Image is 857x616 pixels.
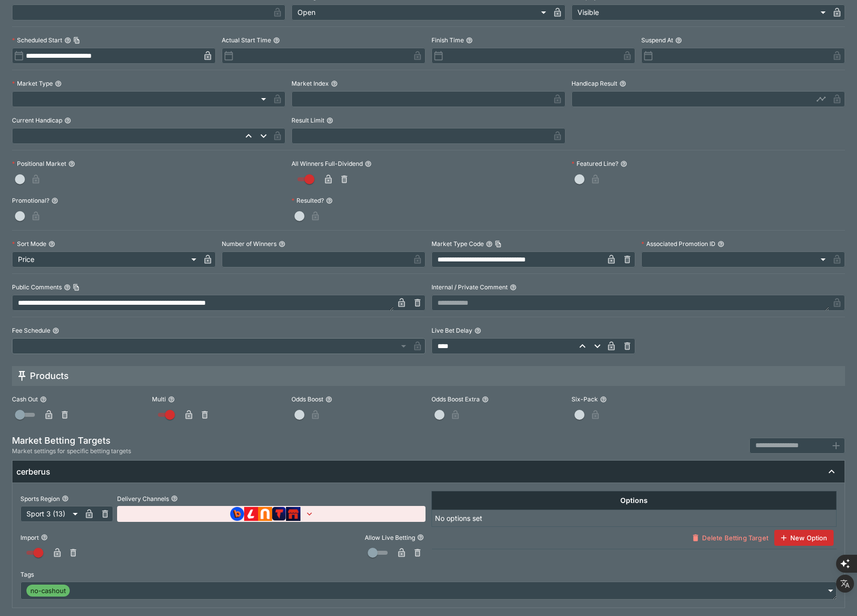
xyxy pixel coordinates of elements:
div: Sport 3 (13) [20,506,81,522]
p: Featured Line? [571,159,618,168]
div: Visible [571,4,829,20]
button: Delivery Channels [171,495,178,502]
p: Actual Start Time [222,36,271,44]
button: Finish Time [466,37,473,44]
button: Live Bet Delay [474,327,481,334]
p: Market Index [291,79,329,88]
img: brand [258,507,272,521]
button: Positional Market [68,160,75,167]
button: Allow Live Betting [417,534,424,541]
button: Delete Betting Target [686,530,774,546]
button: Promotional? [51,197,58,204]
p: All Winners Full-Dividend [291,159,363,168]
button: Copy To Clipboard [495,241,502,247]
td: No options set [432,510,837,527]
p: Sort Mode [12,240,46,248]
button: Import [41,534,48,541]
button: Suspend At [675,37,682,44]
h5: Market Betting Targets [12,435,131,446]
p: Associated Promotion ID [641,240,715,248]
button: Internal / Private Comment [510,284,517,291]
button: Result Limit [326,117,333,124]
button: Market Type CodeCopy To Clipboard [486,241,493,247]
img: brand [272,507,286,521]
p: Positional Market [12,159,66,168]
p: Finish Time [431,36,464,44]
button: Fee Schedule [52,327,59,334]
button: Cash Out [40,396,47,403]
span: Market settings for specific betting targets [12,446,131,456]
p: Fee Schedule [12,326,50,335]
button: New Option [774,530,834,546]
p: Market Type [12,79,53,88]
button: Current Handicap [64,117,71,124]
button: Odds Boost Extra [482,396,489,403]
p: Result Limit [291,116,324,124]
p: Market Type Code [431,240,484,248]
button: Handicap Result [619,80,626,87]
button: Sports Region [62,495,69,502]
h6: cerberus [16,467,50,477]
button: Six-Pack [600,396,607,403]
p: Suspend At [641,36,673,44]
p: Public Comments [12,283,62,291]
p: Import [20,533,39,542]
button: Actual Start Time [273,37,280,44]
p: Internal / Private Comment [431,283,508,291]
button: Multi [168,396,175,403]
img: brand [286,507,300,521]
button: Resulted? [326,197,333,204]
button: Associated Promotion ID [717,241,724,247]
p: Multi [152,395,166,403]
button: Public CommentsCopy To Clipboard [64,284,71,291]
button: Featured Line? [620,160,627,167]
button: Sort Mode [48,241,55,247]
p: Handicap Result [571,79,617,88]
p: Tags [20,570,34,579]
button: Copy To Clipboard [73,37,80,44]
span: no-cashout [26,586,70,596]
p: Live Bet Delay [431,326,472,335]
button: Market Index [331,80,338,87]
p: Cash Out [12,395,38,403]
p: Scheduled Start [12,36,62,44]
th: Options [432,492,837,510]
p: Odds Boost Extra [431,395,480,403]
button: Market Type [55,80,62,87]
button: All Winners Full-Dividend [365,160,372,167]
p: Resulted? [291,196,324,205]
button: Copy To Clipboard [73,284,80,291]
p: Sports Region [20,494,60,503]
h5: Products [30,370,69,381]
div: Open [291,4,549,20]
p: Six-Pack [571,395,598,403]
p: Current Handicap [12,116,62,124]
button: Odds Boost [325,396,332,403]
p: Allow Live Betting [365,533,415,542]
button: Number of Winners [279,241,286,247]
img: brand [244,507,258,521]
button: Scheduled StartCopy To Clipboard [64,37,71,44]
img: brand [230,507,244,521]
div: Price [12,251,200,267]
p: Promotional? [12,196,49,205]
p: Odds Boost [291,395,323,403]
p: Delivery Channels [117,494,169,503]
p: Number of Winners [222,240,277,248]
